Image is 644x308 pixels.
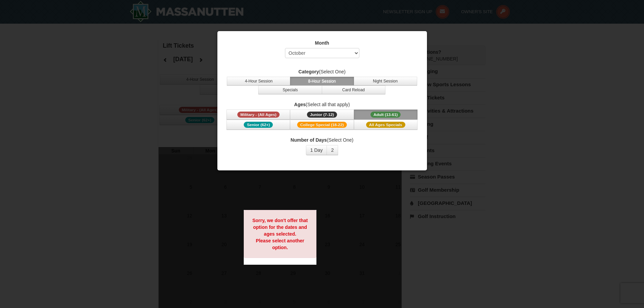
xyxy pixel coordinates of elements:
[258,86,322,94] button: Specials
[290,110,354,120] button: Junior (7-12)
[252,218,308,250] strong: Sorry, we don't offer that option for the dates and ages selected. Please select another option.
[297,122,347,128] span: College Special (18-22)
[354,110,418,120] button: Adult (13-61)
[226,137,419,143] label: (Select One)
[299,69,319,74] strong: Category
[291,137,327,143] strong: Number of Days
[227,77,290,86] button: 4-Hour Session
[294,102,306,107] strong: Ages
[226,120,290,130] button: Senior (62+)
[237,112,280,118] span: Military - (All Ages)
[322,86,385,94] button: Card Reload
[290,120,354,130] button: College Special (18-22)
[306,145,327,155] button: 1 Day
[244,122,273,128] span: Senior (62+)
[354,77,417,86] button: Night Session
[290,77,354,86] button: 8-Hour Session
[307,112,337,118] span: Junior (7-12)
[366,122,405,128] span: All Ages Specials
[327,145,338,155] button: 2
[226,68,419,75] label: (Select One)
[315,40,329,46] strong: Month
[371,112,401,118] span: Adult (13-61)
[354,120,418,130] button: All Ages Specials
[226,101,419,108] label: (Select all that apply)
[226,110,290,120] button: Military - (All Ages)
